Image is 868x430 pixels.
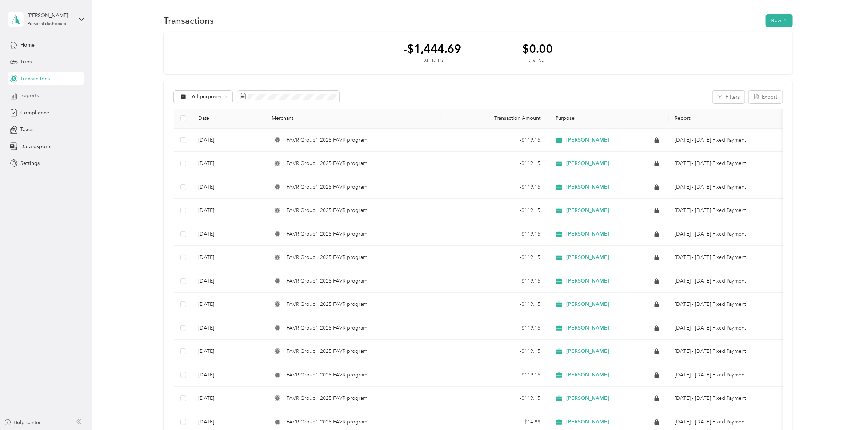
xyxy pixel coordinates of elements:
[287,300,367,308] span: FAVR Group1 2025 FAVR program
[20,41,35,49] span: Home
[669,269,785,293] td: Jun 16 - 30, 2025 Fixed Payment
[447,253,540,261] div: - $119.15
[566,137,609,143] span: [PERSON_NAME]
[192,152,266,175] td: [DATE]
[566,348,609,355] span: [PERSON_NAME]
[287,394,367,402] span: FAVR Group1 2025 FAVR program
[447,394,540,402] div: - $119.15
[447,300,540,308] div: - $119.15
[447,418,540,426] div: - $14.89
[566,231,609,237] span: [PERSON_NAME]
[522,58,553,64] div: Revenue
[20,159,40,167] span: Settings
[566,325,609,331] span: [PERSON_NAME]
[192,316,266,340] td: [DATE]
[669,340,785,363] td: May 1 - 15, 2025 Fixed Payment
[192,109,266,129] th: Date
[192,293,266,316] td: [DATE]
[447,324,540,332] div: - $119.15
[669,316,785,340] td: May 16 - 31, 2025 Fixed Payment
[669,152,785,175] td: Sep 1 - 15, 2025 Fixed Payment
[192,363,266,387] td: [DATE]
[192,129,266,152] td: [DATE]
[669,109,785,129] th: Report
[266,109,441,129] th: Merchant
[192,340,266,363] td: [DATE]
[566,278,609,284] span: [PERSON_NAME]
[447,159,540,167] div: - $119.15
[192,94,222,99] span: All purposes
[447,230,540,238] div: - $119.15
[566,184,609,190] span: [PERSON_NAME]
[566,254,609,261] span: [PERSON_NAME]
[566,372,609,378] span: [PERSON_NAME]
[192,387,266,410] td: [DATE]
[713,91,745,103] button: Filters
[20,58,32,66] span: Trips
[669,387,785,410] td: Apr 1 - 15, 2025 Fixed Payment
[287,371,367,379] span: FAVR Group1 2025 FAVR program
[20,126,33,133] span: Taxes
[566,207,609,214] span: [PERSON_NAME]
[447,206,540,214] div: - $119.15
[669,293,785,316] td: Jun 1 - 15, 2025 Fixed Payment
[447,371,540,379] div: - $119.15
[447,347,540,355] div: - $119.15
[287,230,367,238] span: FAVR Group1 2025 FAVR program
[287,206,367,214] span: FAVR Group1 2025 FAVR program
[522,42,553,55] div: $0.00
[192,175,266,199] td: [DATE]
[287,136,367,144] span: FAVR Group1 2025 FAVR program
[749,91,783,103] button: Export
[566,301,609,308] span: [PERSON_NAME]
[403,42,461,55] div: -$1,444.69
[447,183,540,191] div: - $119.15
[192,199,266,222] td: [DATE]
[287,159,367,167] span: FAVR Group1 2025 FAVR program
[447,277,540,285] div: - $119.15
[20,75,50,83] span: Transactions
[669,175,785,199] td: Aug 16 - 31, 2025 Fixed Payment
[287,253,367,261] span: FAVR Group1 2025 FAVR program
[552,115,575,121] span: Purpose
[403,58,461,64] div: Expenses
[192,222,266,246] td: [DATE]
[287,183,367,191] span: FAVR Group1 2025 FAVR program
[669,199,785,222] td: Aug 1 - 15, 2025 Fixed Payment
[287,324,367,332] span: FAVR Group1 2025 FAVR program
[20,92,39,99] span: Reports
[164,17,214,24] h1: Transactions
[192,269,266,293] td: [DATE]
[28,12,73,19] div: [PERSON_NAME]
[192,246,266,269] td: [DATE]
[566,395,609,402] span: [PERSON_NAME]
[28,22,67,26] div: Personal dashboard
[287,347,367,355] span: FAVR Group1 2025 FAVR program
[566,160,609,167] span: [PERSON_NAME]
[669,363,785,387] td: Apr 16 - 30, 2025 Fixed Payment
[20,109,49,117] span: Compliance
[766,14,793,27] button: New
[447,136,540,144] div: - $119.15
[4,419,41,426] button: Help center
[287,277,367,285] span: FAVR Group1 2025 FAVR program
[20,143,51,150] span: Data exports
[566,419,609,425] span: [PERSON_NAME]
[441,109,546,129] th: Transaction Amount
[669,246,785,269] td: Jul 1 - 15, 2025 Fixed Payment
[287,418,367,426] span: FAVR Group1 2025 FAVR program
[669,129,785,152] td: Sep 16 - 30, 2025 Fixed Payment
[669,222,785,246] td: Jul 16 - 31, 2025 Fixed Payment
[827,389,868,430] iframe: Everlance-gr Chat Button Frame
